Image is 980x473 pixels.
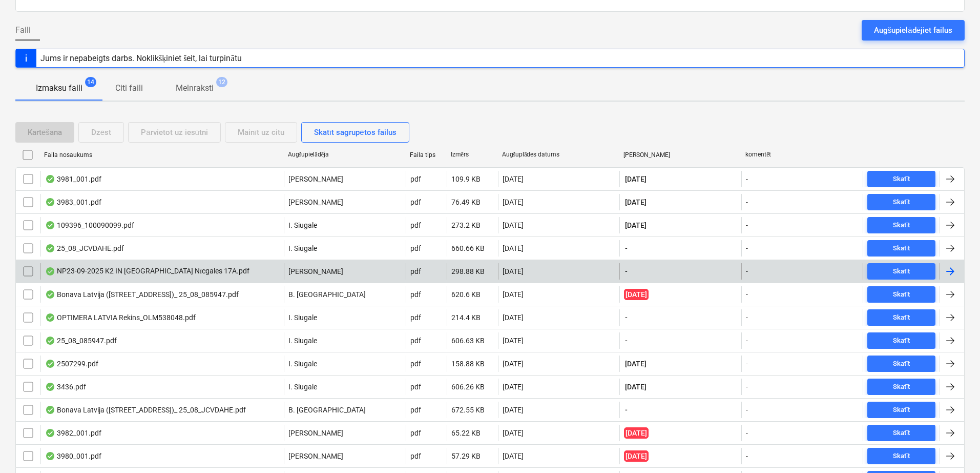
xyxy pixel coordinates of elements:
[624,427,649,439] span: [DATE]
[893,312,910,324] div: Skatīt
[867,332,935,349] button: Skatīt
[867,425,935,441] button: Skatīt
[410,221,421,229] div: pdf
[893,243,910,254] div: Skatīt
[893,404,910,416] div: Skatīt
[301,122,409,143] button: Skatīt sagrupētos failus
[288,266,343,277] p: [PERSON_NAME]
[410,290,421,299] div: pdf
[44,151,280,159] div: Faila nosaukums
[746,429,748,437] div: -
[867,356,935,372] button: Skatīt
[624,405,629,415] span: -
[451,198,481,206] div: 76.49 KB
[45,175,101,183] div: 3981_001.pdf
[45,337,55,345] div: OCR pabeigts
[893,358,910,370] div: Skatīt
[503,406,524,414] div: [DATE]
[503,221,524,229] div: [DATE]
[746,175,748,183] div: -
[624,243,629,253] span: -
[503,267,524,275] div: [DATE]
[502,151,616,159] div: Augšuplādes datums
[624,266,629,277] span: -
[288,336,317,346] p: I. Siugale
[451,290,481,299] div: 620.6 KB
[45,313,196,322] div: OPTIMERA LATVIA Rekins_OLM538048.pdf
[176,82,214,94] p: Melnraksti
[893,335,910,347] div: Skatīt
[288,289,366,300] p: B. [GEOGRAPHIC_DATA]
[624,312,629,323] span: -
[451,383,485,391] div: 606.26 KB
[410,337,421,345] div: pdf
[624,174,648,184] span: [DATE]
[288,151,402,159] div: Augšupielādēja
[85,77,96,87] span: 14
[893,289,910,301] div: Skatīt
[288,312,317,323] p: I. Siugale
[45,290,55,299] div: OCR pabeigts
[867,286,935,303] button: Skatīt
[45,383,55,391] div: OCR pabeigts
[503,244,524,252] div: [DATE]
[410,198,421,206] div: pdf
[862,20,965,41] button: Augšupielādējiet failus
[503,313,524,322] div: [DATE]
[503,360,524,368] div: [DATE]
[451,313,481,322] div: 214.4 KB
[624,382,648,392] span: [DATE]
[288,382,317,392] p: I. Siugale
[288,243,317,253] p: I. Siugale
[410,452,421,460] div: pdf
[746,198,748,206] div: -
[410,313,421,322] div: pdf
[746,406,748,414] div: -
[288,451,343,461] p: [PERSON_NAME]
[410,383,421,391] div: pdf
[288,405,366,415] p: B. [GEOGRAPHIC_DATA]
[624,359,648,369] span: [DATE]
[893,381,910,393] div: Skatīt
[288,197,343,207] p: [PERSON_NAME]
[451,244,485,252] div: 660.66 KB
[410,267,421,275] div: pdf
[410,406,421,414] div: pdf
[45,360,98,368] div: 2507299.pdf
[451,337,485,345] div: 606.63 KB
[503,452,524,460] div: [DATE]
[288,428,343,438] p: [PERSON_NAME]
[288,174,343,184] p: [PERSON_NAME]
[45,360,55,368] div: OCR pabeigts
[410,360,421,368] div: pdf
[288,359,317,369] p: I. Siugale
[893,266,910,278] div: Skatīt
[929,424,980,473] iframe: Chat Widget
[503,337,524,345] div: [DATE]
[623,151,737,159] div: [PERSON_NAME]
[746,290,748,299] div: -
[624,289,649,300] span: [DATE]
[867,171,935,187] button: Skatīt
[288,220,317,230] p: I. Siugale
[45,175,55,183] div: OCR pabeigts
[45,221,134,229] div: 109396_100090099.pdf
[45,452,101,460] div: 3980_001.pdf
[451,221,481,229] div: 273.2 KB
[45,221,55,229] div: OCR pabeigts
[874,24,952,37] div: Augšupielādējiet failus
[451,267,485,275] div: 298.88 KB
[503,429,524,437] div: [DATE]
[451,360,485,368] div: 158.88 KB
[45,313,55,322] div: OCR pabeigts
[746,244,748,252] div: -
[45,383,86,391] div: 3436.pdf
[867,309,935,326] button: Skatīt
[746,452,748,460] div: -
[746,337,748,345] div: -
[45,337,117,345] div: 25_08_085947.pdf
[45,198,101,206] div: 3983_001.pdf
[451,151,494,159] div: Izmērs
[45,290,239,299] div: Bonava Latvija ([STREET_ADDRESS])_ 25_08_085947.pdf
